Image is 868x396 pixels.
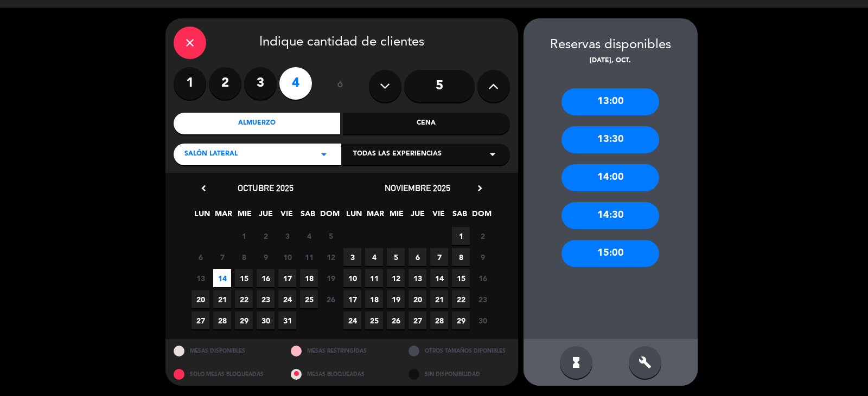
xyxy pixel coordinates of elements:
span: 25 [365,311,383,329]
div: 13:30 [561,126,659,153]
span: 3 [278,227,296,245]
span: 10 [343,269,361,287]
label: 1 [174,67,206,100]
span: 29 [452,311,470,329]
span: octubre 2025 [238,183,293,193]
span: 11 [300,248,318,266]
span: MAR [366,207,384,225]
div: 15:00 [561,240,659,267]
span: 5 [322,227,340,245]
span: 7 [213,248,231,266]
span: 18 [365,290,383,308]
span: 20 [192,290,209,308]
span: 28 [430,311,448,329]
span: LUN [193,207,211,225]
span: 30 [474,311,492,329]
div: ó [323,67,358,105]
span: noviembre 2025 [385,183,450,193]
span: JUE [257,207,275,225]
span: 16 [257,269,275,287]
span: 16 [474,269,492,287]
div: 13:00 [561,88,659,115]
div: [DATE], oct. [524,56,698,67]
span: MIE [387,207,405,225]
span: JUE [409,207,426,225]
span: 27 [192,311,209,329]
span: 22 [452,290,470,308]
span: 20 [409,290,426,308]
span: 1 [235,227,253,245]
span: Salón lateral [184,149,238,160]
div: Almuerzo [174,113,341,134]
span: 7 [430,248,448,266]
span: 13 [409,269,426,287]
span: 12 [322,248,340,266]
span: 26 [387,311,405,329]
span: 17 [278,269,296,287]
div: OTROS TAMAÑOS DIPONIBLES [400,339,518,362]
span: 5 [387,248,405,266]
span: VIE [430,207,448,225]
span: DOM [320,207,338,225]
div: MESAS RESTRINGIDAS [283,339,400,362]
span: 13 [192,269,209,287]
span: 14 [213,269,231,287]
span: 19 [387,290,405,308]
span: 31 [278,311,296,329]
span: 17 [343,290,361,308]
span: 24 [278,290,296,308]
span: 26 [322,290,340,308]
span: 15 [452,269,470,287]
span: 24 [343,311,361,329]
span: 15 [235,269,253,287]
div: SOLO MESAS BLOQUEADAS [165,362,283,386]
span: VIE [278,207,296,225]
span: Todas las experiencias [353,149,442,160]
span: LUN [345,207,363,225]
span: 1 [452,227,470,245]
div: MESAS BLOQUEADAS [283,362,400,386]
span: 27 [409,311,426,329]
span: 4 [365,248,383,266]
span: 23 [257,290,275,308]
i: chevron_right [474,183,486,194]
span: MIE [235,207,253,225]
div: 14:30 [561,202,659,229]
span: 11 [365,269,383,287]
i: build [639,356,652,369]
span: 3 [343,248,361,266]
span: 8 [235,248,253,266]
span: 9 [474,248,492,266]
span: SAB [451,207,469,225]
label: 3 [244,67,277,100]
span: 6 [192,248,209,266]
span: SAB [299,207,317,225]
span: 10 [278,248,296,266]
span: 2 [257,227,275,245]
div: Indique cantidad de clientes [174,27,510,59]
span: 18 [300,269,318,287]
i: arrow_drop_down [486,148,499,161]
span: 19 [322,269,340,287]
span: DOM [472,207,490,225]
span: 8 [452,248,470,266]
span: 14 [430,269,448,287]
span: 9 [257,248,275,266]
span: 28 [213,311,231,329]
i: chevron_left [198,183,209,194]
span: 30 [257,311,275,329]
label: 4 [279,67,312,100]
div: Cena [343,113,510,134]
span: 29 [235,311,253,329]
span: 6 [409,248,426,266]
span: 21 [213,290,231,308]
span: 2 [474,227,492,245]
i: close [183,36,196,49]
span: 21 [430,290,448,308]
div: SIN DISPONIBILIDAD [400,362,518,386]
i: hourglass_full [570,356,583,369]
span: 22 [235,290,253,308]
div: Reservas disponibles [524,35,698,56]
span: 23 [474,290,492,308]
span: 25 [300,290,318,308]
